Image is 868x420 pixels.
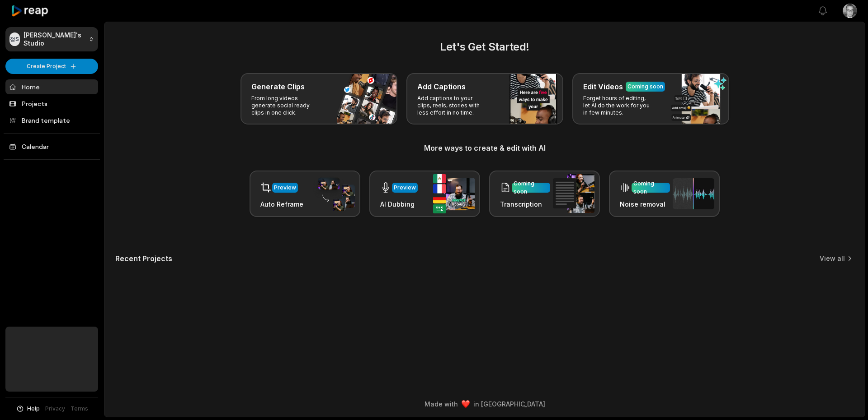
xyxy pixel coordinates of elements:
[313,176,355,212] img: auto_reframe.png
[115,254,172,263] h2: Recent Projects
[5,113,98,128] a: Brand template
[673,178,714,209] img: noise_removal.png
[9,32,20,46] div: 정S
[500,199,550,209] h3: Transcription
[380,199,418,209] h3: AI Dubbing
[251,95,321,116] p: From long videos generate social ready clips in one click.
[553,174,594,213] img: transcription.png
[627,83,663,91] div: Coming soon
[620,199,670,209] h3: Noise removal
[5,139,98,154] a: Calendar
[820,254,845,263] a: View all
[417,95,487,116] p: Add captions to your clips, reels, stories with less effort in no time.
[417,81,466,92] h3: Add Captions
[5,96,98,111] a: Projects
[394,184,416,192] div: Preview
[27,405,40,413] span: Help
[514,180,548,196] div: Coming soon
[115,143,854,153] h3: More ways to create & edit with AI
[633,180,668,196] div: Coming soon
[583,95,653,116] p: Forget hours of editing, let AI do the work for you in few minutes.
[5,59,98,74] button: Create Project
[433,174,475,213] img: ai_dubbing.png
[583,81,623,92] h3: Edit Videos
[115,39,854,55] h2: Let's Get Started!
[113,399,857,409] div: Made with in [GEOGRAPHIC_DATA]
[5,79,98,94] a: Home
[251,81,305,92] h3: Generate Clips
[260,199,303,209] h3: Auto Reframe
[274,184,296,192] div: Preview
[45,405,65,413] a: Privacy
[24,31,85,47] p: [PERSON_NAME]'s Studio
[16,405,40,413] button: Help
[71,405,88,413] a: Terms
[462,400,470,408] img: heart emoji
